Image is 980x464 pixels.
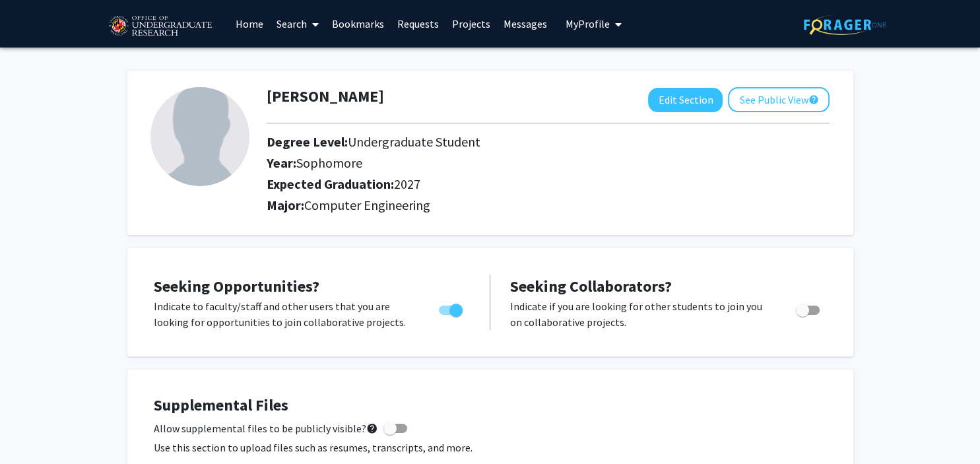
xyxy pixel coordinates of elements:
p: Indicate if you are looking for other students to join you on collaborative projects. [510,298,771,330]
h1: [PERSON_NAME] [267,87,384,106]
mat-icon: help [366,420,378,436]
a: Home [229,1,270,47]
p: Use this section to upload files such as resumes, transcripts, and more. [154,440,827,455]
span: Undergraduate Student [348,133,480,150]
h4: Supplemental Files [154,396,827,415]
h2: Degree Level: [267,134,769,150]
h2: Major: [267,197,830,213]
span: Seeking Collaborators? [510,276,672,296]
button: Edit Section [648,88,723,112]
a: Search [270,1,325,47]
mat-icon: help [808,92,818,108]
a: Requests [391,1,445,47]
p: Indicate to faculty/staff and other users that you are looking for opportunities to join collabor... [154,298,414,330]
span: Seeking Opportunities? [154,276,319,296]
a: Projects [445,1,497,47]
span: Allow supplemental files to be publicly visible? [154,420,378,436]
a: Bookmarks [325,1,391,47]
div: Toggle [791,298,827,318]
span: My Profile [566,17,610,30]
h2: Expected Graduation: [267,176,769,192]
button: See Public View [728,87,830,112]
img: University of Maryland Logo [104,10,216,43]
span: Sophomore [296,154,362,171]
img: Profile Picture [150,87,249,186]
img: ForagerOne Logo [804,15,886,35]
a: Messages [497,1,554,47]
h2: Year: [267,155,769,171]
iframe: Chat [10,405,56,454]
div: Toggle [434,298,470,318]
span: Computer Engineering [304,197,430,213]
span: 2027 [394,176,420,192]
